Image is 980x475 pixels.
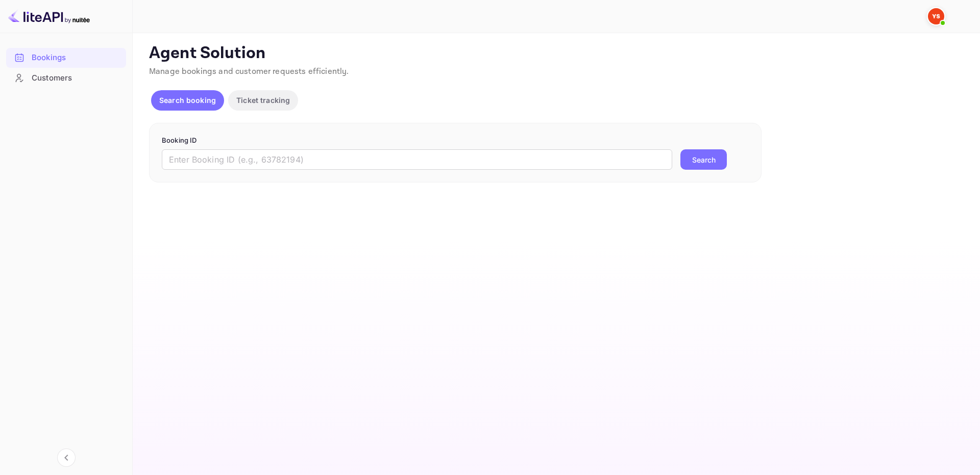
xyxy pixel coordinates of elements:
p: Agent Solution [149,43,962,64]
div: Customers [6,68,126,88]
img: Yandex Support [928,8,944,24]
p: Search booking [159,95,216,105]
a: Customers [6,68,126,87]
span: Manage bookings and customer requests efficiently. [149,66,349,77]
input: Enter Booking ID (e.g., 63782194) [162,149,672,170]
div: Bookings [32,52,121,64]
p: Ticket tracking [236,95,290,105]
img: LiteAPI logo [8,8,90,24]
div: Customers [32,72,121,84]
p: Booking ID [162,136,749,146]
button: Search [680,149,727,170]
div: Bookings [6,48,126,68]
a: Bookings [6,48,126,67]
button: Collapse navigation [57,448,76,467]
